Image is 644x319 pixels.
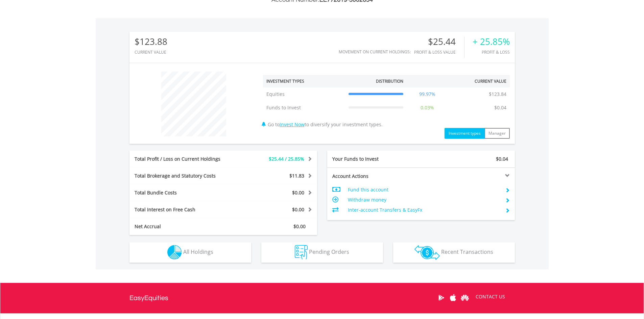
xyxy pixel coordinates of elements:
[484,128,510,139] button: Manager
[309,248,349,256] span: Pending Orders
[485,87,510,101] td: $123.84
[289,172,304,179] span: $11.83
[129,223,239,230] div: Net Accrual
[348,205,500,215] td: Inter-account Transfers & EasyFx
[393,242,515,263] button: Recent Transactions
[129,189,239,196] div: Total Bundle Costs
[263,101,345,114] td: Funds to Invest
[129,242,251,263] button: All Holdings
[261,242,383,263] button: Pending Orders
[441,248,493,256] span: Recent Transactions
[473,37,510,47] div: + 25.85%
[135,50,167,54] div: CURRENT VALUE
[129,283,168,313] a: EasyEquities
[407,101,448,114] td: 0.03%
[183,248,213,256] span: All Holdings
[293,223,306,230] span: $0.00
[129,206,239,213] div: Total Interest on Free Cash
[292,206,304,213] span: $0.00
[445,128,485,139] button: Investment types
[414,245,440,260] img: transactions-zar-wht.png
[435,287,447,308] a: Google Play
[473,50,510,54] div: Profit & Loss
[491,101,510,114] td: $0.04
[263,87,345,101] td: Equities
[407,87,448,101] td: 99.97%
[339,50,411,54] div: Movement on Current Holdings:
[448,75,510,87] th: Current Value
[376,78,403,84] div: Distribution
[496,156,508,162] span: $0.04
[280,121,305,128] a: Invest Now
[292,189,304,196] span: $0.00
[129,172,239,179] div: Total Brokerage and Statutory Costs
[327,156,421,162] div: Your Funds to Invest
[258,68,515,139] div: Go to to diversify your investment types.
[269,156,304,162] span: $25.44 / 25.85%
[471,287,510,306] a: CONTACT US
[348,195,500,205] td: Withdraw money
[459,287,471,308] a: Huawei
[167,245,182,260] img: holdings-wht.png
[135,37,167,47] div: $123.88
[414,50,464,54] div: Profit & Loss Value
[447,287,459,308] a: Apple
[327,173,421,180] div: Account Actions
[129,156,239,162] div: Total Profit / Loss on Current Holdings
[295,245,308,260] img: pending_instructions-wht.png
[263,75,345,87] th: Investment Types
[348,185,500,195] td: Fund this account
[414,37,464,47] div: $25.44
